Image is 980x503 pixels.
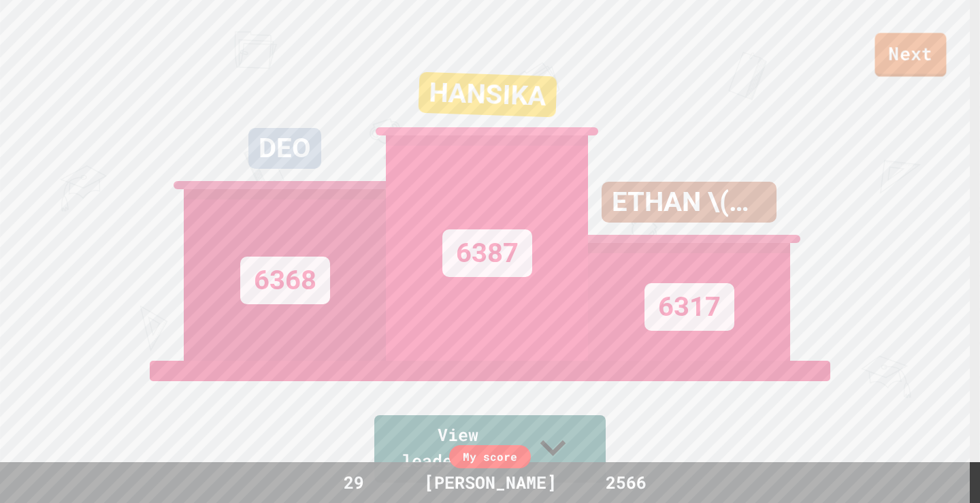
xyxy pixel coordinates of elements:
[410,470,570,496] div: [PERSON_NAME]
[240,257,330,304] div: 6368
[418,72,557,118] div: HANSIKA
[449,445,531,468] div: My score
[248,128,321,169] div: DEO
[374,415,606,483] a: View leaderboard
[442,229,532,277] div: 6387
[875,33,946,76] a: Next
[303,470,405,496] div: 29
[644,283,734,331] div: 6317
[575,470,677,496] div: 2566
[602,182,777,223] div: ETHAN \(O.O)/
